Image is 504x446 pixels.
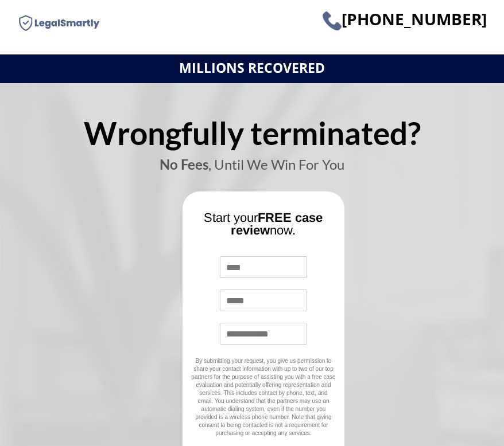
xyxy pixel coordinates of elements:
[323,17,487,28] a: [PHONE_NUMBER]
[191,358,335,436] span: By submitting your request, you give us permission to share your contact information with up to t...
[231,210,323,237] b: FREE case review
[17,118,487,158] div: Wrongfully terminated?
[179,58,325,77] strong: MILLIONS RECOVERED
[191,212,336,245] div: Start your now.
[160,156,208,173] b: No Fees
[17,158,487,180] div: , Until We Win For You
[323,8,487,30] span: [PHONE_NUMBER]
